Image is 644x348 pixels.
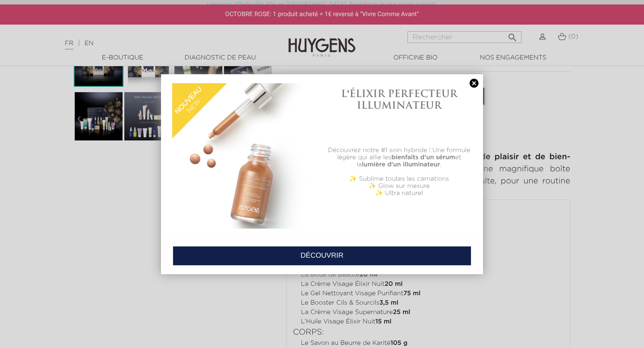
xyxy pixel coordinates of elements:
h1: L'ÉLIXIR PERFECTEUR ILLUMINATEUR [326,88,472,111]
p: ✨ Ultra naturel [326,190,472,197]
p: ✨ Glow sur mesure [326,182,472,190]
b: lumière d'un illuminateur [362,161,440,168]
p: ✨ Sublime toutes les carnations [326,175,472,182]
p: Découvrez notre #1 soin hybride ! Une formule légère qui allie les et la . [326,147,472,168]
b: bienfaits d'un sérum [391,154,455,161]
a: DÉCOUVRIR [173,246,471,266]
